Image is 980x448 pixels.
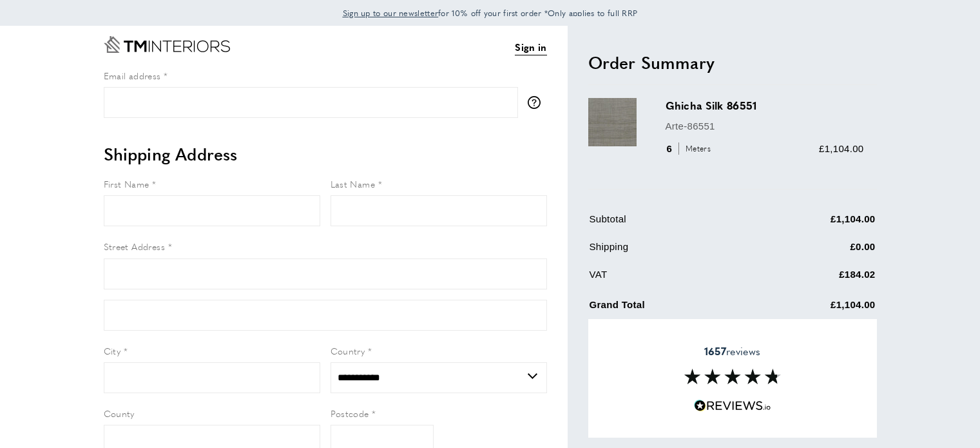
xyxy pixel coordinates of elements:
[590,267,747,292] td: VAT
[343,7,439,19] span: Sign up to our newsletter
[749,211,876,237] td: £1,104.00
[819,143,863,154] span: £1,104.00
[590,211,747,237] td: Subtotal
[104,240,166,253] span: Street Address
[666,141,715,157] div: 6
[528,96,547,109] button: More information
[331,344,365,357] span: Country
[104,142,547,166] h2: Shipping Address
[343,7,638,19] span: for 10% off your first order *Only applies to full RRP
[694,400,771,412] img: Reviews.io 5 stars
[343,6,439,19] a: Sign up to our newsletter
[588,51,877,74] h2: Order Summary
[104,69,161,82] span: Email address
[666,98,864,113] h3: Ghicha Silk 86551
[666,119,864,134] p: Arte-86551
[331,407,369,420] span: Postcode
[104,36,230,53] a: Go to Home page
[684,369,781,384] img: Reviews section
[331,177,376,190] span: Last Name
[590,295,747,322] td: Grand Total
[104,177,149,190] span: First Name
[515,39,546,55] a: Sign in
[104,344,121,357] span: City
[704,344,726,358] strong: 1657
[749,239,876,264] td: £0.00
[749,267,876,292] td: £184.02
[588,98,637,146] img: Ghicha Silk 86551
[704,345,760,358] span: reviews
[590,239,747,264] td: Shipping
[678,142,714,155] span: Meters
[104,407,135,420] span: County
[749,295,876,322] td: £1,104.00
